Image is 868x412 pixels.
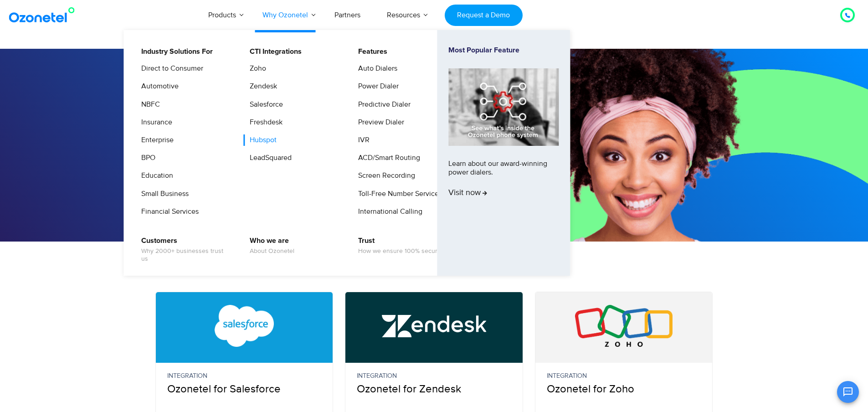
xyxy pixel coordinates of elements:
a: Direct to Consumer [135,63,205,74]
a: Freshdesk [244,117,284,128]
a: Power Dialer [352,81,400,92]
a: Request a Demo [445,5,523,26]
small: Integration [167,371,322,381]
span: Why 2000+ businesses trust us [141,247,231,263]
p: Ozonetel for Zendesk [357,371,511,397]
a: Industry Solutions For [135,46,214,57]
span: How we ensure 100% security [358,247,444,255]
a: CTI Integrations [244,46,303,57]
a: ACD/Smart Routing [352,152,421,164]
a: Who we areAbout Ozonetel [244,235,296,257]
a: Preview Dialer [352,117,406,128]
a: Enterprise [135,134,175,146]
a: Automotive [135,81,180,92]
a: Education [135,170,175,181]
span: Visit now [448,188,487,198]
a: Toll-Free Number Services [352,188,443,200]
a: Features [352,46,389,57]
span: About Ozonetel [250,247,294,255]
a: Financial Services [135,206,200,217]
a: Hubspot [244,134,278,146]
a: Insurance [135,117,174,128]
p: Ozonetel for Zoho [547,371,701,397]
a: Zoho [244,63,267,74]
a: NBFC [135,99,161,110]
button: Open chat [837,381,859,403]
a: Zendesk [244,81,278,92]
a: International Calling [352,206,424,217]
a: Predictive Dialer [352,99,412,110]
a: Small Business [135,188,190,200]
a: TrustHow we ensure 100% security [352,235,445,257]
a: LeadSquared [244,152,293,164]
a: CustomersWhy 2000+ businesses trust us [135,235,232,264]
a: Salesforce [244,99,284,110]
img: phone-system-min.jpg [448,68,559,145]
a: BPO [135,152,157,164]
a: IVR [352,134,371,146]
img: Zendesk Call Center Integration [382,305,486,347]
a: Most Popular FeatureLearn about our award-winning power dialers.Visit now [448,46,559,260]
img: Salesforce CTI Integration with Call Center Software [192,305,297,347]
p: Ozonetel for Salesforce [167,371,322,397]
small: Integration [547,371,701,381]
small: Integration [357,371,511,381]
a: Auto Dialers [352,63,399,74]
a: Screen Recording [352,170,416,181]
